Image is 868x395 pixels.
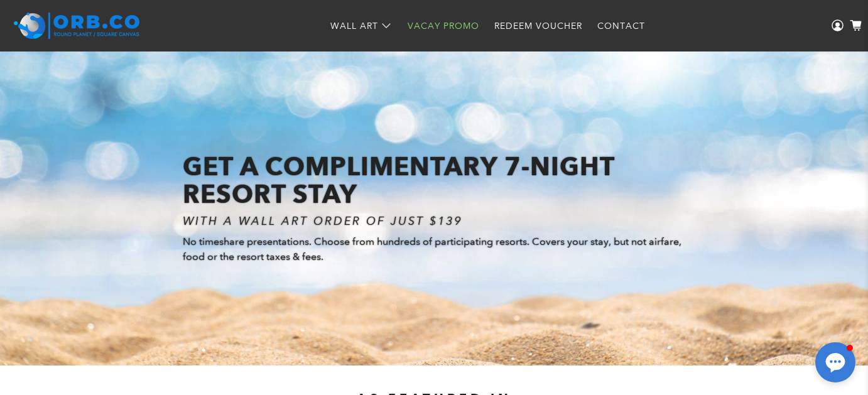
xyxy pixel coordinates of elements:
h1: GET A COMPLIMENTARY 7-NIGHT RESORT STAY [183,153,685,208]
button: Open chat window [815,342,855,382]
a: Redeem Voucher [487,9,590,43]
a: Vacay Promo [400,9,487,43]
i: WITH A WALL ART ORDER OF JUST $139 [183,214,462,228]
span: No timeshare presentations. Choose from hundreds of participating resorts. Covers your stay, but ... [183,235,681,262]
a: Wall Art [323,9,400,43]
a: Contact [590,9,653,43]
